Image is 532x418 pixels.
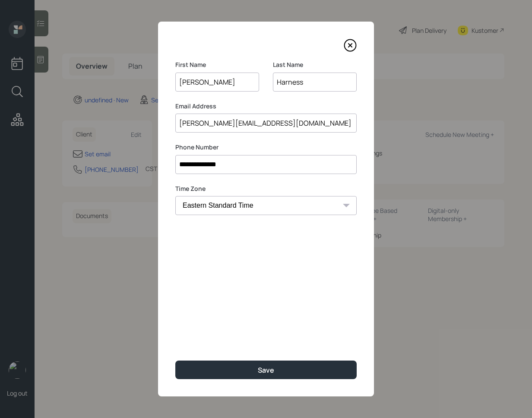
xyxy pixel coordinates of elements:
[273,60,357,69] label: Last Name
[175,184,357,193] label: Time Zone
[175,143,357,152] label: Phone Number
[175,60,259,69] label: First Name
[175,102,357,111] label: Email Address
[175,361,357,379] button: Save
[258,365,274,375] div: Save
